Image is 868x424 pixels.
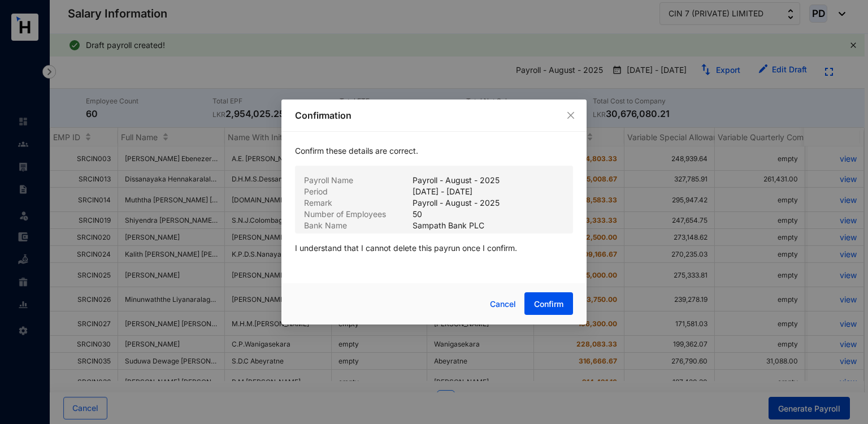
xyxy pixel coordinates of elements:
p: Number of Employees [304,209,413,220]
span: close [566,111,575,120]
span: Cancel [490,298,516,310]
p: Bank Name [304,220,413,231]
p: Confirm these details are correct. [295,145,573,166]
p: Payroll Name [304,175,413,186]
p: Remark [304,197,413,209]
p: Confirmation [295,109,573,122]
p: 50 [413,209,422,220]
p: Sampath Bank PLC [413,220,484,231]
button: Confirm [524,292,573,315]
p: Payroll - August - 2025 [413,175,500,186]
p: Payroll - August - 2025 [413,197,500,209]
span: Confirm [534,298,563,310]
button: Cancel [481,293,524,315]
p: I understand that I cannot delete this payrun once I confirm. [295,233,573,263]
p: Period [304,186,413,197]
p: [DATE] - [DATE] [413,186,472,197]
button: Close [565,109,577,122]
